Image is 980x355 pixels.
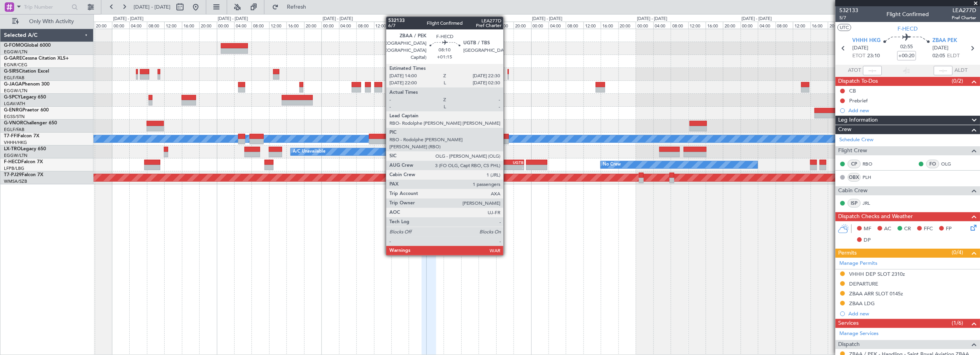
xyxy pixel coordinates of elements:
div: 16:00 [496,22,514,29]
div: Prebrief [849,97,868,104]
div: - [488,165,505,170]
div: 08:00 [461,22,479,29]
div: 08:00 [671,22,688,29]
a: EGGW/LTN [4,153,28,158]
span: Permits [838,249,857,258]
div: 20:00 [95,22,112,29]
span: T7-FFI [4,134,18,138]
a: EGNR/CEG [4,62,28,68]
div: 20:00 [199,22,217,29]
div: ZBAA LDG [849,300,875,307]
span: G-SPCY [4,95,21,100]
div: 20:00 [618,22,636,29]
div: [DATE] - [DATE] [218,16,248,22]
div: UGTB [506,160,523,165]
a: JRL [863,200,880,207]
div: 00:00 [741,22,758,29]
span: T7-PJ29 [4,173,22,177]
a: G-FOMOGlobal 6000 [4,43,51,48]
a: WMSA/SZB [4,178,27,184]
div: 00:00 [531,22,549,29]
div: 12:00 [374,22,391,29]
input: --:-- [863,66,882,75]
a: EGLF/FAB [4,75,24,81]
span: ELDT [947,52,960,60]
div: 08:00 [251,22,269,29]
a: Schedule Crew [839,136,874,144]
div: [DATE] - [DATE] [323,16,353,22]
div: ZBAA ARR SLOT 0145z [849,290,903,297]
span: 02:05 [932,52,945,60]
a: LX-TROLegacy 650 [4,147,46,151]
span: G-JAGA [4,82,22,87]
span: Services [838,319,859,328]
div: Flight Confirmed [886,11,929,19]
a: EGLF/FAB [4,127,24,133]
a: VHHH/HKG [4,140,27,146]
span: 23:10 [867,52,880,60]
div: CB [849,87,856,94]
span: (0/2) [952,77,963,85]
div: 04:00 [339,22,356,29]
a: LFPB/LBG [4,166,24,171]
a: G-SPCYLegacy 650 [4,95,46,100]
span: 532133 [839,6,858,15]
div: 00:00 [426,22,444,29]
span: Refresh [280,4,313,10]
span: FP [946,225,952,233]
span: Cabin Crew [838,186,868,195]
div: 20:00 [723,22,740,29]
div: FO [926,160,939,168]
div: 00:00 [636,22,653,29]
span: F-HECD [4,160,21,164]
span: ETOT [852,52,865,60]
div: 20:00 [409,22,426,29]
div: 16:00 [286,22,304,29]
div: 20:00 [828,22,845,29]
span: LX-TRO [4,147,21,151]
span: ATOT [848,67,861,75]
span: G-VNOR [4,121,23,126]
div: DEPARTURE [849,280,878,287]
span: Dispatch Checks and Weather [838,212,913,221]
div: 16:00 [601,22,618,29]
span: Crew [838,125,852,134]
div: 00:00 [321,22,339,29]
div: No Crew [603,159,621,171]
a: OLG [941,160,959,167]
span: ZBAA PEK [932,37,957,45]
a: T7-PJ29Falcon 7X [4,173,43,177]
div: 12:00 [479,22,496,29]
a: LGAV/ATH [4,101,25,107]
span: 02:55 [900,43,913,51]
span: [DATE] [852,44,868,52]
span: [DATE] [932,44,949,52]
div: Add new [848,310,976,317]
a: EGGW/LTN [4,88,28,94]
div: 20:00 [514,22,531,29]
div: 04:00 [444,22,461,29]
span: Dispatch To-Dos [838,77,878,86]
div: 04:00 [549,22,566,29]
div: 12:00 [164,22,182,29]
input: Trip Number [24,1,69,13]
div: 00:00 [112,22,129,29]
span: FFC [924,225,933,233]
span: G-GARE [4,56,22,61]
button: Only With Activity [9,15,85,28]
span: CR [904,225,911,233]
div: 04:00 [653,22,671,29]
div: 00:00 [217,22,234,29]
div: Add new [848,107,976,114]
a: T7-FFIFalcon 7X [4,134,39,138]
div: [DATE] - [DATE] [532,16,563,22]
div: 04:00 [758,22,775,29]
div: - [506,165,523,170]
div: ISP [848,199,861,208]
span: VHHH HKG [852,37,881,45]
div: [DATE] - [DATE] [428,16,458,22]
div: 08:00 [776,22,793,29]
a: Manage Permits [839,260,877,268]
div: 12:00 [688,22,706,29]
span: 5/7 [839,15,858,21]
